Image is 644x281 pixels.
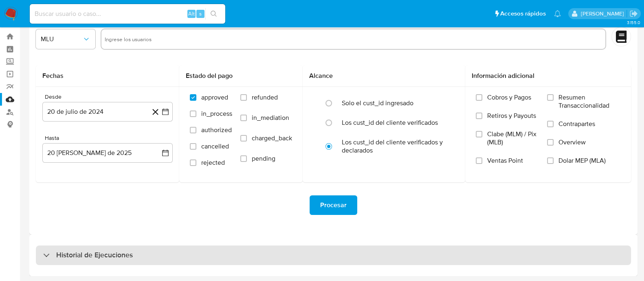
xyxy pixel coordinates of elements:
[500,9,546,18] span: Accesos rápidos
[554,10,561,17] a: Notificaciones
[626,19,640,26] span: 3.155.0
[199,10,202,18] span: s
[188,10,195,18] span: Alt
[629,9,638,18] a: Salir
[30,9,225,19] input: Buscar usuario o caso...
[205,8,222,20] button: search-icon
[580,10,626,18] p: martin.degiuli@mercadolibre.com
